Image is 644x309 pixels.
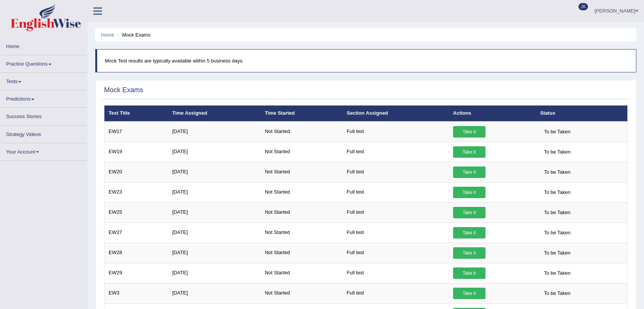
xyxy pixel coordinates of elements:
[261,243,343,263] td: Not Started
[453,288,485,299] a: Take it
[115,31,151,38] li: Mock Exams
[540,227,574,239] span: To be Taken
[168,223,261,243] td: [DATE]
[343,223,449,243] td: Full test
[453,227,485,239] a: Take it
[0,73,87,88] a: Tests
[540,247,574,259] span: To be Taken
[343,122,449,142] td: Full test
[343,142,449,162] td: Full test
[104,283,168,303] td: EW3
[536,106,627,122] th: Status
[453,267,485,279] a: Take it
[343,182,449,202] td: Full test
[540,267,574,279] span: To be Taken
[453,247,485,259] a: Take it
[168,243,261,263] td: [DATE]
[168,142,261,162] td: [DATE]
[261,223,343,243] td: Not Started
[105,57,628,64] p: Mock Test results are typically available within 5 business days.
[104,182,168,202] td: EW23
[104,142,168,162] td: EW19
[453,187,485,198] a: Take it
[343,243,449,263] td: Full test
[343,263,449,283] td: Full test
[343,283,449,303] td: Full test
[261,106,343,122] th: Time Started
[540,288,574,299] span: To be Taken
[168,263,261,283] td: [DATE]
[0,55,87,70] a: Practice Questions
[0,108,87,123] a: Success Stories
[104,263,168,283] td: EW29
[261,122,343,142] td: Not Started
[261,162,343,182] td: Not Started
[261,283,343,303] td: Not Started
[453,126,485,138] a: Take it
[104,86,143,94] h2: Mock Exams
[453,167,485,178] a: Take it
[343,106,449,122] th: Section Assigned
[168,283,261,303] td: [DATE]
[168,106,261,122] th: Time Assigned
[261,263,343,283] td: Not Started
[540,126,574,138] span: To be Taken
[261,142,343,162] td: Not Started
[168,122,261,142] td: [DATE]
[578,3,588,10] span: 26
[104,162,168,182] td: EW20
[104,122,168,142] td: EW17
[540,146,574,158] span: To be Taken
[0,143,87,158] a: Your Account
[0,90,87,105] a: Predictions
[104,106,168,122] th: Test Title
[261,182,343,202] td: Not Started
[540,187,574,198] span: To be Taken
[261,202,343,223] td: Not Started
[168,162,261,182] td: [DATE]
[540,207,574,218] span: To be Taken
[168,182,261,202] td: [DATE]
[168,202,261,223] td: [DATE]
[104,223,168,243] td: EW27
[449,106,536,122] th: Actions
[104,202,168,223] td: EW25
[540,167,574,178] span: To be Taken
[0,126,87,141] a: Strategy Videos
[343,162,449,182] td: Full test
[0,38,87,53] a: Home
[101,32,114,38] a: Home
[104,243,168,263] td: EW28
[453,207,485,218] a: Take it
[453,146,485,158] a: Take it
[343,202,449,223] td: Full test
